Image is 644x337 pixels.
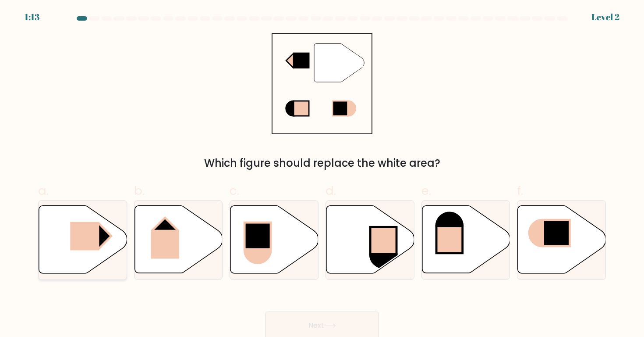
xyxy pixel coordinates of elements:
span: a. [38,182,49,199]
span: e. [421,182,431,199]
span: f. [517,182,523,199]
div: 1:13 [25,11,39,24]
span: c. [230,182,239,199]
span: d. [326,182,336,199]
div: Which figure should replace the white area? [43,155,601,171]
span: b. [134,182,145,199]
div: Level 2 [591,11,619,24]
g: " [314,43,364,82]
